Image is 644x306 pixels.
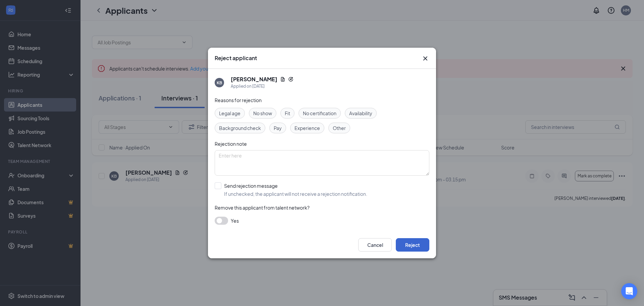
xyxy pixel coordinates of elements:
span: Availability [349,110,372,117]
span: Experience [294,124,320,132]
button: Cancel [358,238,392,252]
svg: Document [280,77,285,82]
button: Reject [396,238,429,252]
span: No show [253,110,272,117]
div: Applied on [DATE] [231,83,293,90]
span: Legal age [219,110,240,117]
h5: [PERSON_NAME] [231,76,277,83]
span: Other [333,124,346,132]
span: Pay [274,124,282,132]
span: Fit [285,110,290,117]
span: Reasons for rejection [215,97,262,103]
div: Open Intercom Messenger [621,283,637,299]
span: No certification [303,110,336,117]
div: KB [217,80,222,86]
h3: Reject applicant [215,54,257,62]
span: Remove this applicant from talent network? [215,205,310,211]
svg: Reapply [288,77,293,82]
span: Background check [219,124,261,132]
span: Rejection note [215,141,247,147]
button: Close [421,54,429,62]
span: Yes [231,217,239,225]
svg: Cross [421,54,429,62]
